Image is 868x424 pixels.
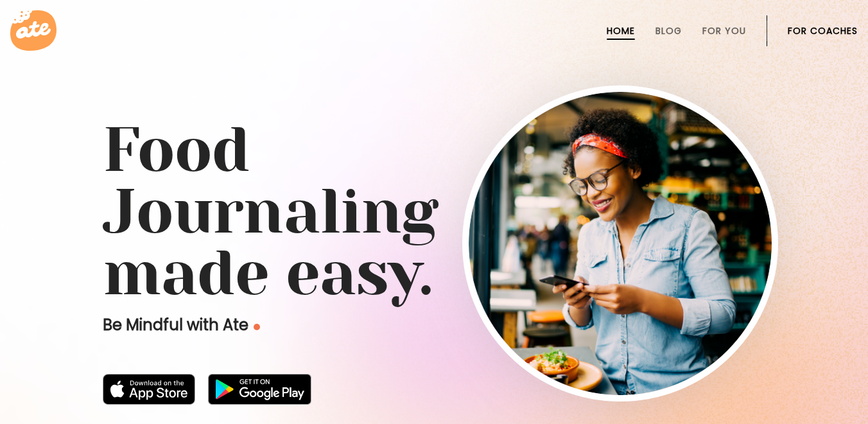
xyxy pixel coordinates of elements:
img: badge-download-google.png [208,374,311,405]
img: badge-download-apple.svg [103,374,195,405]
h1: Food Journaling made easy. [103,119,765,305]
p: Be Mindful with Ate [103,315,462,335]
a: Blog [655,26,682,36]
a: Home [607,26,635,36]
img: home-hero-img-rounded.png [469,92,772,395]
a: For Coaches [788,26,858,36]
a: For You [702,26,746,36]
